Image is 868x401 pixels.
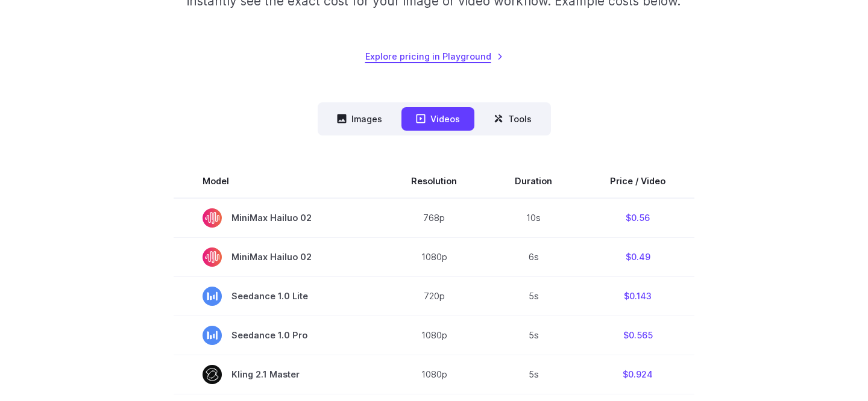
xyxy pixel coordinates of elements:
a: Explore pricing in Playground [365,49,503,63]
td: 5s [486,276,581,316]
td: 5s [486,355,581,394]
th: Resolution [382,164,486,198]
span: Seedance 1.0 Lite [203,287,353,306]
span: MiniMax Hailuo 02 [203,208,353,228]
th: Price / Video [581,164,694,198]
td: $0.56 [581,198,694,238]
th: Model [174,164,382,198]
button: Videos [401,107,474,131]
td: 1080p [382,316,486,355]
td: $0.565 [581,316,694,355]
button: Tools [479,107,546,131]
span: Kling 2.1 Master [203,365,353,384]
td: 768p [382,198,486,238]
td: $0.49 [581,237,694,276]
button: Images [322,107,397,131]
td: $0.924 [581,355,694,394]
td: 10s [486,198,581,238]
th: Duration [486,164,581,198]
td: 5s [486,316,581,355]
td: 1080p [382,237,486,276]
td: 6s [486,237,581,276]
td: 720p [382,276,486,316]
td: $0.143 [581,276,694,316]
span: Seedance 1.0 Pro [203,326,353,345]
span: MiniMax Hailuo 02 [203,247,353,267]
td: 1080p [382,355,486,394]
